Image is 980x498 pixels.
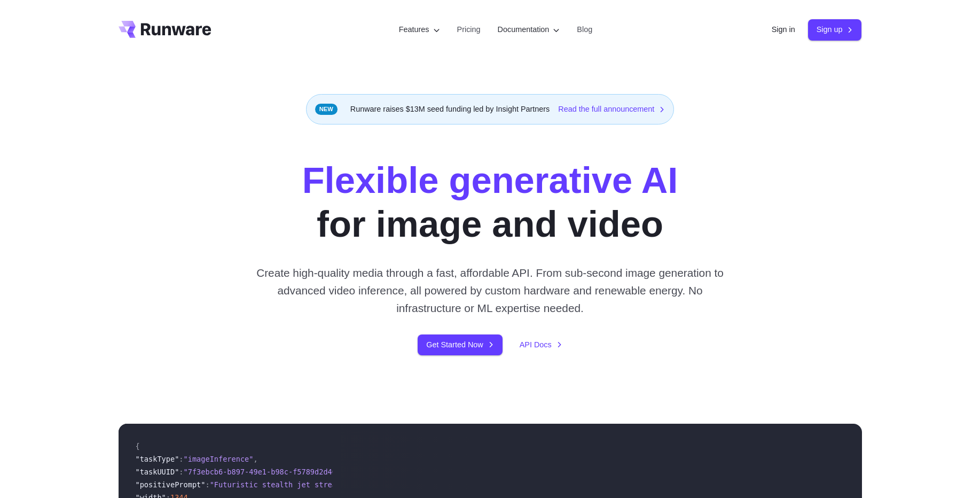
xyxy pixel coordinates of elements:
[179,468,183,476] span: :
[136,480,206,489] span: "positivePrompt"
[498,24,560,36] label: Documentation
[399,24,440,36] label: Features
[136,442,140,450] span: {
[302,160,678,201] strong: Flexible generative AI
[306,94,675,124] div: Runware raises $13M seed funding led by Insight Partners
[119,21,211,38] a: Go to /
[252,264,728,317] p: Create high-quality media through a fast, affordable API. From sub-second image generation to adv...
[179,455,183,463] span: :
[558,103,665,115] a: Read the full announcement
[457,24,481,36] a: Pricing
[302,159,678,247] h1: for image and video
[253,455,257,463] span: ,
[184,468,350,476] span: "7f3ebcb6-b897-49e1-b98c-f5789d2d40d7"
[772,24,795,36] a: Sign in
[210,480,608,489] span: "Futuristic stealth jet streaking through a neon-lit cityscape with glowing purple exhaust"
[136,455,179,463] span: "taskType"
[418,334,502,355] a: Get Started Now
[136,468,179,476] span: "taskUUID"
[808,19,862,40] a: Sign up
[520,339,562,351] a: API Docs
[205,480,209,489] span: :
[577,24,592,36] a: Blog
[184,455,254,463] span: "imageInference"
